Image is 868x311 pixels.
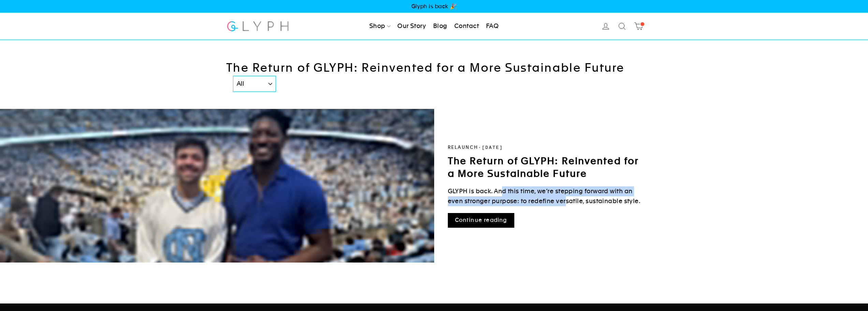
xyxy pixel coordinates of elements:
a: Relaunch [448,145,479,150]
a: Contact [452,19,482,34]
a: Blog [430,19,450,34]
a: Shop [367,19,393,34]
a: FAQ [483,19,501,34]
p: GLYPH is back. And this time, we’re stepping forward with an even stronger purpose: to redefine v... [448,186,642,206]
ul: Primary [367,19,501,34]
time: [DATE] [482,145,503,150]
div: · [448,144,642,152]
a: Continue reading [448,213,514,228]
h1: The Return of GLYPH: Reinvented for a More Sustainable Future [226,60,642,92]
img: Glyph [226,17,290,35]
a: Our Story [395,19,429,34]
a: The Return of GLYPH: Reinvented for a More Sustainable Future [448,155,639,179]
